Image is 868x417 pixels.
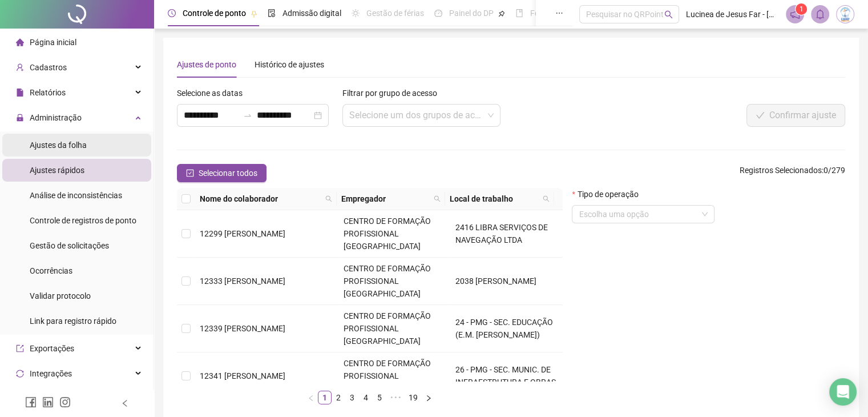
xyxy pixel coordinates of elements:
span: clock-circle [168,9,176,17]
li: 5 [373,391,386,404]
span: ellipsis [555,9,563,17]
span: linkedin [42,396,54,408]
span: Administração [30,113,82,122]
span: 12339 [PERSON_NAME] [200,324,285,333]
div: Ajustes de ponto [177,58,236,71]
li: 19 [405,391,422,404]
span: file [16,89,24,97]
span: search [431,190,443,207]
span: file-done [268,9,276,17]
span: Local de trabalho [450,193,539,205]
a: 19 [405,391,421,404]
span: Painel do DP [449,9,494,18]
span: CENTRO DE FORMAÇÃO PROFISSIONAL [GEOGRAPHIC_DATA] [344,359,431,393]
span: notification [790,9,800,19]
a: 1 [318,391,331,404]
span: search [325,195,332,202]
span: Cadastros [30,63,67,72]
a: 5 [373,391,386,404]
span: dashboard [434,9,442,17]
span: to [243,111,252,120]
span: search [434,195,441,202]
span: user-add [16,63,24,71]
span: 26 - PMG - SEC. MUNIC. DE INFRAESTRUTURA E OBRAS [455,365,556,387]
span: Gestão de férias [366,9,424,18]
span: Selecionar todos [199,167,257,179]
li: 5 próximas páginas [386,391,405,404]
span: search [543,195,550,202]
span: Lucinea de Jesus Far - [GEOGRAPHIC_DATA] [686,8,779,21]
span: left [121,399,129,407]
span: Página inicial [30,38,76,47]
li: Próxima página [422,391,435,404]
span: 1 [800,5,804,13]
a: 4 [360,391,372,404]
span: Admissão digital [282,9,341,18]
a: 2 [332,391,345,404]
span: 12341 [PERSON_NAME] [200,371,285,380]
span: 12333 [PERSON_NAME] [200,276,285,286]
span: Controle de registros de ponto [30,216,136,225]
label: Tipo de operação [572,188,645,201]
span: export [16,344,24,352]
div: Open Intercom Messenger [829,378,857,406]
li: 1 [318,391,332,404]
span: swap-right [243,111,252,120]
span: CENTRO DE FORMAÇÃO PROFISSIONAL [GEOGRAPHIC_DATA] [344,216,431,251]
span: sun [352,9,360,17]
img: 83834 [837,6,854,23]
button: Selecionar todos [177,164,267,182]
span: 12299 [PERSON_NAME] [200,229,285,238]
li: 2 [332,391,345,404]
li: 4 [359,391,373,404]
span: pushpin [251,10,257,17]
span: CENTRO DE FORMAÇÃO PROFISSIONAL [GEOGRAPHIC_DATA] [344,311,431,346]
span: 2038 [PERSON_NAME] [455,276,536,286]
span: search [540,190,552,207]
span: lock [16,114,24,122]
a: 3 [346,391,358,404]
span: 24 - PMG - SEC. EDUCAÇÃO (E.M. [PERSON_NAME]) [455,318,553,339]
span: book [515,9,523,17]
span: Folha de pagamento [530,9,603,18]
span: home [16,38,24,46]
span: Ajustes da folha [30,141,87,150]
span: Validar protocolo [30,291,91,300]
span: Relatórios [30,88,66,97]
button: right [422,391,435,404]
span: Controle de ponto [183,9,246,18]
li: Página anterior [304,391,318,404]
span: Registros Selecionados [740,166,822,175]
span: CENTRO DE FORMAÇÃO PROFISSIONAL [GEOGRAPHIC_DATA] [344,264,431,298]
span: facebook [25,396,37,408]
label: Filtrar por grupo de acesso [342,87,445,99]
span: Integrações [30,369,72,378]
span: Ocorrências [30,266,72,275]
label: Selecione as datas [177,87,250,99]
div: Histórico de ajustes [255,58,324,71]
span: 2416 LIBRA SERVIÇOS DE NAVEGAÇÃO LTDA [455,223,548,244]
span: Análise de inconsistências [30,191,122,200]
span: right [425,395,432,402]
span: sync [16,370,24,378]
span: instagram [59,396,71,408]
span: ••• [386,391,405,404]
span: Exportações [30,344,74,353]
span: Empregador [341,193,429,205]
span: search [323,190,334,207]
button: left [304,391,318,404]
span: : 0 / 279 [740,164,845,182]
span: Ajustes rápidos [30,166,84,175]
span: search [664,10,673,19]
span: Gestão de solicitações [30,241,109,250]
button: Confirmar ajuste [746,104,845,127]
span: left [308,395,314,402]
span: Link para registro rápido [30,316,116,326]
span: bell [815,9,825,19]
span: Nome do colaborador [200,193,321,205]
li: 3 [345,391,359,404]
sup: 1 [796,3,807,15]
span: check-square [186,169,194,177]
span: pushpin [498,10,505,17]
